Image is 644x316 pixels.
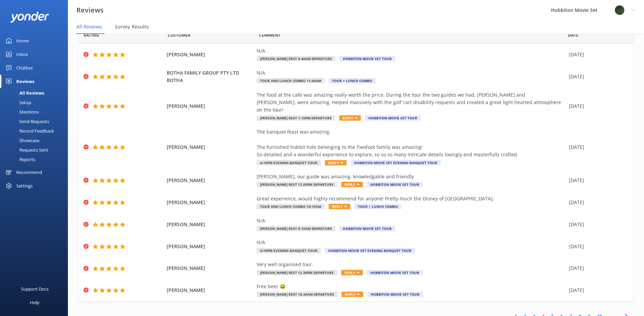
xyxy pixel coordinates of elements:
[76,23,102,30] span: All Reviews
[4,98,68,107] a: Setup
[569,264,625,272] div: [DATE]
[257,248,321,253] span: 4:10pm Evening Banquet Tour
[569,51,625,58] div: [DATE]
[16,75,34,88] div: Reviews
[569,143,625,151] div: [DATE]
[365,115,421,121] span: Hobbiton Movie Set Tour
[257,182,337,187] span: [PERSON_NAME] Rest 12.00pm Departure
[167,102,253,110] span: [PERSON_NAME]
[569,73,625,80] div: [DATE]
[257,283,566,290] div: Free beer 😂
[4,145,68,155] a: Requests Sent
[259,32,281,38] span: Question
[167,51,253,58] span: [PERSON_NAME]
[569,102,625,110] div: [DATE]
[257,173,566,180] div: [PERSON_NAME], our guide was amazing, knowledgable and friendly
[84,32,99,38] span: Date
[4,117,49,126] div: Send Requests
[257,261,566,268] div: Very well organised tour.
[30,296,39,309] div: Help
[569,243,625,250] div: [DATE]
[257,56,335,61] span: [PERSON_NAME] Rest 9.40am Departure
[339,226,395,231] span: Hobbiton Movie Set Tour
[569,287,625,294] div: [DATE]
[16,165,42,179] div: Recommend
[339,115,361,121] span: Reply
[4,155,68,164] a: Reports
[167,264,253,272] span: [PERSON_NAME]
[354,204,401,209] span: Tour + Lunch Combo
[167,199,253,206] span: [PERSON_NAME]
[167,243,253,250] span: [PERSON_NAME]
[257,78,325,83] span: Tour and Lunch Combo 11:40am
[16,34,29,47] div: Home
[4,88,44,98] div: All Reviews
[167,177,253,184] span: [PERSON_NAME]
[76,5,104,16] h3: Reviews
[367,270,423,275] span: Hobbiton Movie Set Tour
[257,128,566,159] div: The banquet feast was amazing. The furnished hobbit hole belonging to the TwoFoot family was amaz...
[341,182,363,187] span: Reply
[4,145,48,155] div: Requests Sent
[16,61,33,75] div: Chatbot
[4,107,68,117] a: Mentions
[614,5,625,15] img: 34-1720495293.png
[257,204,325,209] span: Tour and Lunch Combo 10:10am
[569,221,625,228] div: [DATE]
[257,115,335,121] span: [PERSON_NAME] Rest 1.10pm Departure
[167,287,253,294] span: [PERSON_NAME]
[4,136,68,145] a: Showcase
[16,47,28,61] div: Inbox
[339,56,395,61] span: Hobbiton Movie Set Tour
[10,12,49,23] img: yonder-white-logo.png
[167,69,253,84] span: BOTHA FAMILY GROUP PTY LTD BOTHA
[325,160,347,165] span: Reply
[257,69,566,77] div: N/A
[4,117,68,126] a: Send Requests
[4,136,39,145] div: Showcase
[257,226,335,231] span: [PERSON_NAME] Rest 9.10am Departure
[4,155,35,164] div: Reports
[167,143,253,151] span: [PERSON_NAME]
[257,91,566,114] div: The food at the cafe was amazing really worth the price. During the tour the two guides we had, [...
[21,282,49,296] div: Support Docs
[257,292,337,297] span: [PERSON_NAME] Rest 10.30am Departure
[341,270,363,275] span: Reply
[257,270,337,275] span: [PERSON_NAME] Rest 12.30pm Departure
[257,195,566,202] div: Great experience, would highly recommend for anyone! Pretty much the Disney of [GEOGRAPHIC_DATA].
[329,78,375,83] span: Tour + Lunch Combo
[257,160,321,165] span: 4:10pm Evening Banquet Tour
[325,248,415,253] span: Hobbiton Movie Set Evening Banquet Tour
[569,199,625,206] div: [DATE]
[4,107,39,117] div: Mentions
[4,88,68,98] a: All Reviews
[4,126,68,136] a: Record Feedback
[115,23,149,30] span: Survey Results
[367,292,423,297] span: Hobbiton Movie Set Tour
[351,160,441,165] span: Hobbiton Movie Set Evening Banquet Tour
[257,47,566,55] div: N/A
[568,32,578,38] span: Date
[569,177,625,184] div: [DATE]
[16,179,33,193] div: Settings
[329,204,350,209] span: Reply
[4,126,54,136] div: Record Feedback
[257,217,566,224] div: N/A
[4,98,31,107] div: Setup
[367,182,423,187] span: Hobbiton Movie Set Tour
[167,221,253,228] span: [PERSON_NAME]
[257,239,566,246] div: N/A
[342,292,363,297] span: Reply
[168,32,190,38] span: Date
